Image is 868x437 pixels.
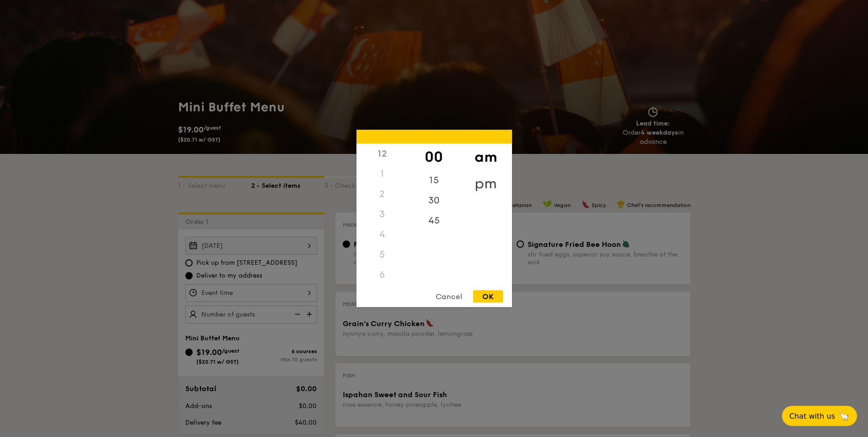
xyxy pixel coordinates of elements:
[782,406,857,426] button: Chat with us🦙
[473,290,503,303] div: OK
[356,164,408,184] div: 1
[839,411,850,421] span: 🦙
[356,224,408,245] div: 4
[408,191,460,211] div: 30
[426,290,471,303] div: Cancel
[356,245,408,265] div: 5
[789,412,835,421] span: Chat with us
[356,265,408,285] div: 6
[356,184,408,204] div: 2
[356,204,408,224] div: 3
[460,170,512,197] div: pm
[408,211,460,231] div: 45
[408,170,460,191] div: 15
[408,144,460,170] div: 00
[356,144,408,164] div: 12
[460,144,512,170] div: am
